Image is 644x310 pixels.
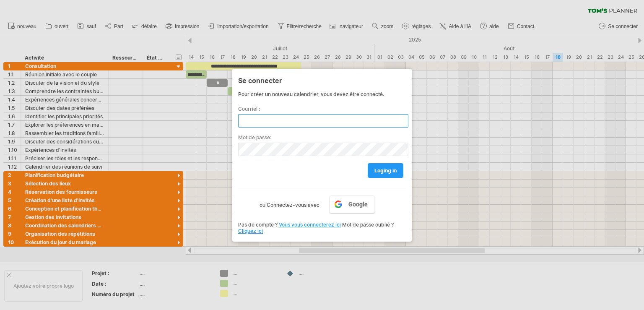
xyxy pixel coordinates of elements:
div: Se connecter [238,73,406,88]
label: ou Connectez-vous avec [260,195,319,210]
div: Pour créer un nouveau calendrier, vous devez être connecté. [238,91,406,97]
a: Cliquez ici [238,228,263,234]
a: Vous vous connecterez ici [279,221,341,228]
span: Pas de compte ? [238,221,278,228]
span: Google [348,201,368,208]
label: Courriel : [238,106,406,112]
span: Mot de passe oublié ? [342,221,394,228]
a: Loging in [368,163,403,178]
span: Loging in [374,167,397,174]
a: Google [330,195,375,213]
label: Mot de passe: [238,134,406,141]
